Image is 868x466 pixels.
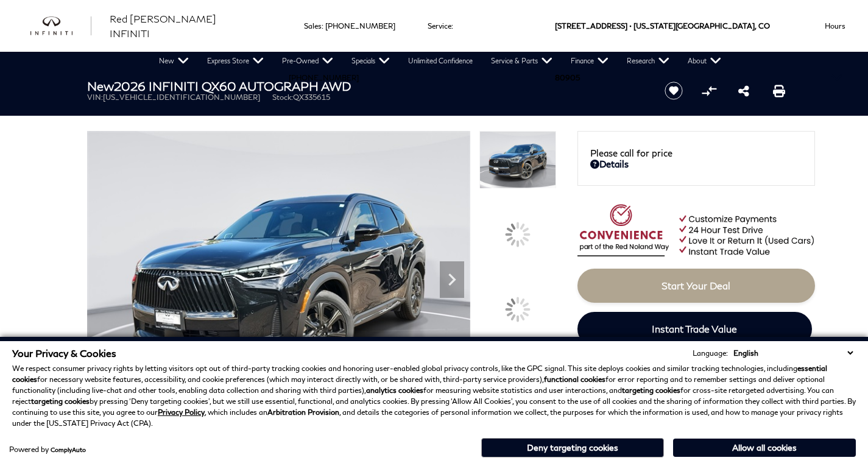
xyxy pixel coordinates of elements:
a: [PHONE_NUMBER] [289,73,359,82]
strong: Arbitration Provision [267,408,339,417]
button: Compare vehicle [700,82,718,100]
button: Save vehicle [660,81,687,101]
a: Privacy Policy [158,408,205,417]
a: [PHONE_NUMBER] [325,21,395,30]
span: Instant Trade Value [652,323,737,334]
nav: Main Navigation [150,52,730,70]
a: Research [618,52,679,70]
a: Instant Trade Value [577,312,812,346]
a: Start Your Deal [577,269,815,303]
span: Service [428,21,451,30]
img: New 2026 2T MNRL BLK INFINITI AUTOGRAPH AWD image 1 [479,131,556,189]
img: New 2026 2T MNRL BLK INFINITI AUTOGRAPH AWD image 1 [87,131,470,418]
a: Unlimited Confidence [399,52,482,70]
button: Deny targeting cookies [481,438,664,457]
span: Sales [304,21,322,30]
div: Language: [693,350,728,357]
a: About [679,52,730,70]
span: Start Your Deal [662,280,730,291]
a: New [150,52,198,70]
a: Pre-Owned [273,52,342,70]
span: 80905 [555,52,580,104]
span: VIN: [87,93,103,102]
a: Finance [562,52,618,70]
h1: 2026 INFINITI QX60 AUTOGRAPH AWD [87,79,644,93]
strong: New [87,79,114,93]
strong: targeting cookies [622,386,680,395]
span: [US_VEHICLE_IDENTIFICATION_NUMBER] [103,93,260,102]
p: We respect consumer privacy rights by letting visitors opt out of third-party tracking cookies an... [12,363,856,429]
a: Express Store [198,52,273,70]
div: Next [440,261,464,298]
strong: targeting cookies [31,397,90,406]
a: [STREET_ADDRESS] • [US_STATE][GEOGRAPHIC_DATA], CO 80905 [555,21,770,82]
strong: functional cookies [544,375,605,384]
a: ComplyAuto [51,446,86,453]
select: Language Select [730,347,856,359]
a: Details [590,158,802,169]
a: Specials [342,52,399,70]
span: Please call for price [590,147,672,158]
span: : [451,21,453,30]
a: infiniti [30,16,91,36]
a: Share this New 2026 INFINITI QX60 AUTOGRAPH AWD [738,83,749,98]
strong: analytics cookies [366,386,423,395]
span: Stock: [272,93,293,102]
img: INFINITI [30,16,91,36]
a: Print this New 2026 INFINITI QX60 AUTOGRAPH AWD [773,83,785,98]
span: : [322,21,323,30]
a: Service & Parts [482,52,562,70]
span: Your Privacy & Cookies [12,347,116,359]
div: Powered by [9,446,86,453]
span: Red [PERSON_NAME] INFINITI [110,13,216,39]
button: Allow all cookies [673,439,856,457]
a: Red [PERSON_NAME] INFINITI [110,12,258,41]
